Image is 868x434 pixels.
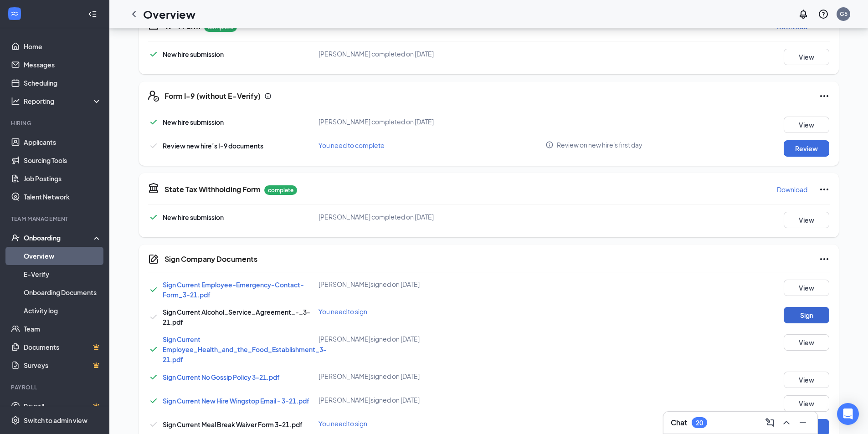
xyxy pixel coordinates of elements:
[163,142,263,150] span: Review new hire’s I-9 documents
[148,212,159,223] svg: Checkmark
[784,334,829,351] button: View
[11,97,20,106] svg: Analysis
[318,395,546,404] div: [PERSON_NAME] signed on [DATE]
[318,372,546,381] div: [PERSON_NAME] signed on [DATE]
[777,185,807,194] p: Download
[763,415,777,430] button: ComposeMessage
[784,372,829,388] button: View
[318,141,385,149] span: You need to complete
[819,184,830,195] svg: Ellipses
[163,118,224,126] span: New hire submission
[163,420,303,429] span: Sign Current Meal Break Waiver Form 3-21.pdf
[24,247,102,265] a: Overview
[148,284,159,295] svg: Checkmark
[796,415,810,430] button: Minimize
[781,417,792,428] svg: ChevronUp
[164,254,257,264] h5: Sign Company Documents
[24,188,102,206] a: Talent Network
[163,397,309,405] a: Sign Current New Hire Wingstop Email - 3-21.pdf
[148,91,159,102] svg: FormI9EVerifyIcon
[765,417,776,428] svg: ComposeMessage
[24,265,102,283] a: E-Verify
[318,50,434,58] span: [PERSON_NAME] completed on [DATE]
[837,403,859,425] div: Open Intercom Messenger
[148,395,159,406] svg: Checkmark
[784,49,829,65] button: View
[557,140,642,149] span: Review on new hire's first day
[163,281,304,299] a: Sign Current Employee-Emergency-Contact-Form_3-21.pdf
[696,419,703,427] div: 20
[11,119,100,127] div: Hiring
[163,308,310,326] span: Sign Current Alcohol_Service_Agreement_-_3-21.pdf
[11,383,100,391] div: Payroll
[264,92,272,100] svg: Info
[784,280,829,296] button: View
[24,151,102,169] a: Sourcing Tools
[164,91,261,101] h5: Form I-9 (without E-Verify)
[318,419,546,428] div: You need to sign
[24,301,102,320] a: Activity log
[11,233,20,242] svg: UserCheck
[671,418,687,428] h3: Chat
[148,49,159,60] svg: Checkmark
[840,10,847,18] div: G5
[784,395,829,412] button: View
[24,356,102,374] a: SurveysCrown
[148,117,159,128] svg: Checkmark
[163,213,224,221] span: New hire submission
[24,37,102,56] a: Home
[798,9,809,20] svg: Notifications
[24,338,102,356] a: DocumentsCrown
[24,320,102,338] a: Team
[24,56,102,74] a: Messages
[148,254,159,265] svg: CompanyDocumentIcon
[24,283,102,301] a: Onboarding Documents
[148,140,159,151] svg: Checkmark
[264,185,297,195] p: complete
[163,373,280,381] a: Sign Current No Gossip Policy 3-21.pdf
[784,212,829,228] button: View
[819,254,830,265] svg: Ellipses
[148,182,159,193] svg: TaxGovernmentIcon
[148,372,159,383] svg: Checkmark
[797,417,808,428] svg: Minimize
[163,50,224,58] span: New hire submission
[545,141,554,149] svg: Info
[24,74,102,92] a: Scheduling
[819,91,830,102] svg: Ellipses
[318,117,434,126] span: [PERSON_NAME] completed on [DATE]
[318,213,434,221] span: [PERSON_NAME] completed on [DATE]
[24,97,102,106] div: Reporting
[128,9,139,20] svg: ChevronLeft
[148,419,159,430] svg: Checkmark
[143,6,195,22] h1: Overview
[784,140,829,157] button: Review
[318,280,546,289] div: [PERSON_NAME] signed on [DATE]
[779,415,794,430] button: ChevronUp
[818,9,829,20] svg: QuestionInfo
[11,215,100,223] div: Team Management
[148,311,159,322] svg: Checkmark
[24,169,102,188] a: Job Postings
[11,416,20,425] svg: Settings
[318,307,546,316] div: You need to sign
[24,416,87,425] div: Switch to admin view
[24,397,102,415] a: PayrollCrown
[24,233,94,242] div: Onboarding
[164,184,261,194] h5: State Tax Withholding Form
[10,9,19,18] svg: WorkstreamLogo
[163,335,327,363] a: Sign Current Employee_Health_and_the_Food_Establishment_3-21.pdf
[88,10,97,19] svg: Collapse
[784,117,829,133] button: View
[148,344,159,355] svg: Checkmark
[776,182,808,197] button: Download
[318,334,546,343] div: [PERSON_NAME] signed on [DATE]
[784,307,829,323] button: Sign
[24,133,102,151] a: Applicants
